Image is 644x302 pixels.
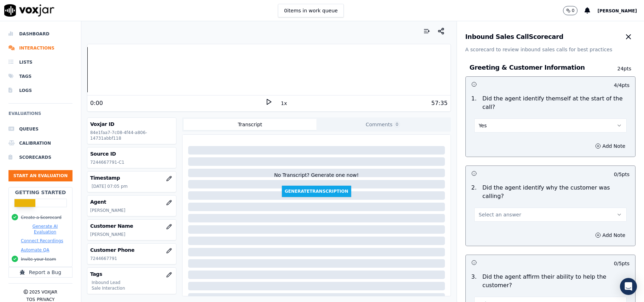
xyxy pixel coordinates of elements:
button: 0items in work queue [278,4,344,17]
button: 0 [563,6,585,15]
span: Select an answer [479,211,521,218]
p: [DATE] 07:05 pm [92,184,173,189]
a: Scorecards [8,150,72,164]
h3: Agent [90,198,173,205]
button: GenerateTranscription [282,186,351,197]
button: Comments [317,119,449,130]
p: 24 pts [604,65,631,72]
button: Start an Evaluation [8,170,72,181]
h3: Source ID [90,150,173,157]
p: 0 [572,8,575,13]
button: Generate AI Evaluation [21,223,69,235]
p: 4 / 4 pts [614,82,630,89]
div: No Transcript? Generate one now! [274,172,359,186]
a: Tags [8,69,72,83]
a: Interactions [8,41,72,55]
p: Inbound Lead [92,280,173,285]
p: 3 . [469,273,480,290]
p: Did the agent identify why the customer was calling? [482,184,630,201]
p: A scorecard to review inbound sales calls for best practices [465,46,636,53]
button: Connect Recordings [21,238,63,244]
button: Transcript [184,119,317,130]
p: [PERSON_NAME] [90,208,173,213]
button: Create a Scorecard [21,215,62,220]
p: 84e1faa7-7c08-4f44-a806-14731abbf118 [90,130,173,141]
p: Sale Interaction [92,285,173,291]
div: 0:00 [90,99,103,108]
p: 2025 Voxjar [29,289,57,295]
p: [PERSON_NAME] [90,232,173,237]
h2: Getting Started [15,189,66,196]
p: 1 . [469,94,480,111]
h3: Timestamp [90,174,173,181]
span: Yes [479,122,487,129]
h3: Customer Phone [90,246,173,254]
h6: Evaluations [8,109,72,122]
button: Automate QA [21,247,49,253]
p: Did the agent affirm their ability to help the customer? [482,273,630,290]
h3: Customer Name [90,222,173,230]
a: Lists [8,55,72,69]
a: Logs [8,83,72,98]
div: 57:35 [431,99,447,108]
button: Add Note [591,230,630,240]
p: 7244667791 [90,256,173,261]
a: Dashboard [8,27,72,41]
p: 7244667791-C1 [90,159,173,165]
button: Add Note [591,141,630,151]
a: Calibration [8,136,72,150]
p: 2 . [469,184,480,201]
h3: Inbound Sales Call Scorecard [465,34,563,40]
button: [PERSON_NAME] [597,6,644,15]
p: 0 / 5 pts [614,260,630,267]
button: 0 [563,6,578,15]
a: Queues [8,122,72,136]
button: Report a Bug [8,267,72,278]
h3: Tags [90,271,173,278]
p: Did the agent identify themself at the start of the call? [482,94,630,111]
div: Open Intercom Messenger [620,278,637,295]
button: Invite your team [21,256,56,262]
img: voxjar logo [4,4,54,17]
h3: Voxjar ID [90,121,173,128]
p: 0 / 5 pts [614,171,630,178]
h3: Greeting & Customer Information [470,63,604,72]
span: [PERSON_NAME] [597,8,637,13]
button: 1x [279,98,288,108]
span: 0 [394,121,400,128]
